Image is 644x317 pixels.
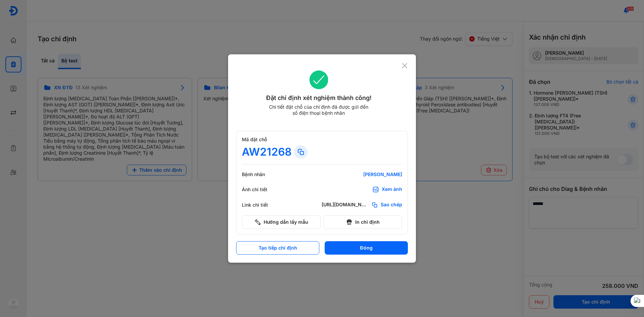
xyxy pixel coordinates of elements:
button: Đóng [325,241,408,255]
div: Bệnh nhân [242,171,282,177]
button: In chỉ định [323,215,402,229]
div: Xem ảnh [382,186,402,193]
div: Đặt chỉ định xét nghiệm thành công! [236,93,401,103]
button: Tạo tiếp chỉ định [236,241,319,255]
div: AW21268 [242,145,291,159]
span: Sao chép [381,202,402,208]
div: [PERSON_NAME] [322,171,402,177]
div: Link chi tiết [242,202,282,208]
button: Hướng dẫn lấy mẫu [242,215,321,229]
div: Chi tiết đặt chỗ của chỉ định đã được gửi đến số điện thoại bệnh nhân [266,104,371,116]
div: Mã đặt chỗ [242,137,402,143]
div: Ảnh chi tiết [242,187,282,193]
div: [URL][DOMAIN_NAME] [322,202,369,208]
